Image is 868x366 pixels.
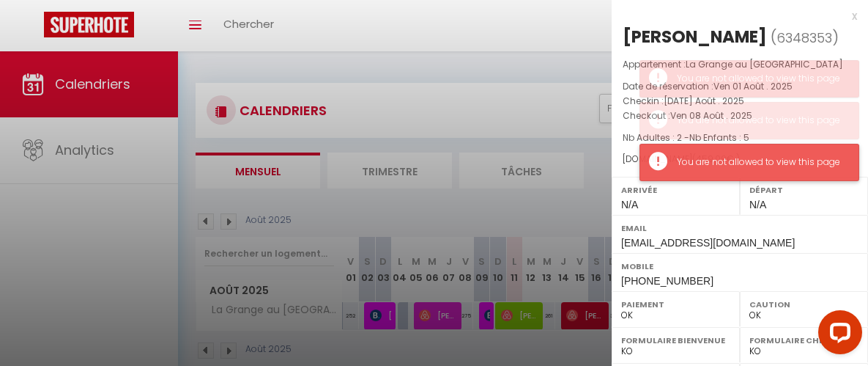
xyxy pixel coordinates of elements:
iframe: LiveChat chat widget [806,304,868,366]
span: N/A [749,199,766,211]
span: 6348353 [776,29,832,47]
span: [EMAIL_ADDRESS][DOMAIN_NAME] [621,237,795,249]
label: Arrivée [621,183,730,197]
span: [PHONE_NUMBER] [621,275,713,287]
label: Départ [749,183,858,197]
label: Email [621,221,858,235]
span: La Grange au [GEOGRAPHIC_DATA] [686,58,843,70]
label: Mobile [621,259,858,274]
span: [DATE] Août . 2025 [664,95,744,107]
p: Appartement : [623,57,857,72]
div: You are not allowed to view this page [677,114,844,128]
span: Nb Adultes : 2 - [623,131,749,144]
div: [PERSON_NAME] [623,25,767,48]
div: x [612,7,857,25]
div: You are not allowed to view this page [677,155,844,169]
p: Checkin : [623,94,857,109]
label: Formulaire Checkin [749,333,858,348]
p: Date de réservation : [623,79,857,94]
div: [DOMAIN_NAME] [623,153,857,166]
label: Paiement [621,297,730,312]
label: Caution [749,297,858,312]
span: N/A [621,199,638,211]
div: You are not allowed to view this page [677,72,844,86]
label: Formulaire Bienvenue [621,333,730,348]
p: Checkout : [623,109,857,123]
span: ( ) [771,27,839,48]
